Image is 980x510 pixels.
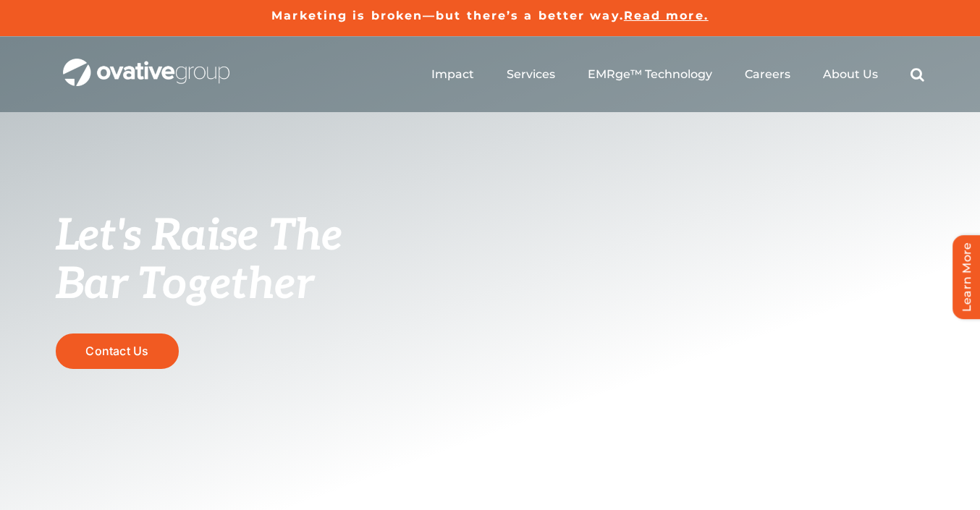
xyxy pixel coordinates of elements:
a: Contact Us [56,333,179,369]
span: Contact Us [85,344,148,358]
a: EMRge™ Technology [588,67,712,82]
nav: Menu [431,51,924,98]
a: Careers [745,67,790,82]
a: Search [911,67,924,82]
a: OG_Full_horizontal_WHT [63,57,229,71]
span: Bar Together [56,259,313,311]
span: Let's Raise The [56,211,343,263]
a: Marketing is broken—but there’s a better way. [271,9,624,22]
a: About Us [823,67,878,82]
a: Read more. [624,9,709,22]
a: Impact [431,67,474,82]
a: Services [507,67,555,82]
